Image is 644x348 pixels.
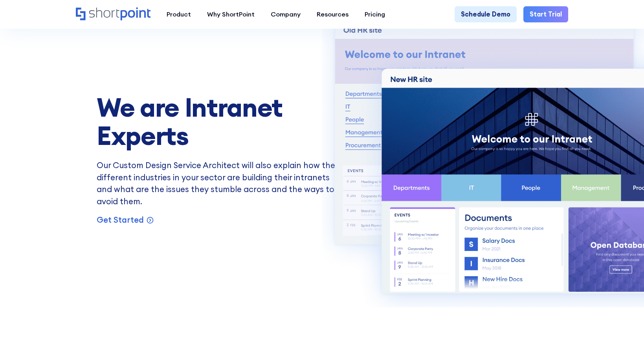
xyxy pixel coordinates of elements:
[309,6,357,22] a: Resources
[167,9,191,19] div: Product
[365,9,385,19] div: Pricing
[76,7,151,21] a: Home
[263,6,309,22] a: Company
[207,9,255,19] div: Why ShortPoint
[159,6,199,22] a: Product
[605,310,644,348] iframe: Chat Widget
[97,91,283,152] strong: We are Intranet Experts
[97,159,338,208] p: Our Custom Design Service Architect will also explain how the different industries in your sector...
[97,214,144,226] p: Get Started
[317,9,349,19] div: Resources
[356,6,393,22] a: Pricing
[97,214,154,226] a: Get Started
[523,6,569,22] a: Start Trial
[455,6,517,22] a: Schedule Demo
[199,6,263,22] a: Why ShortPoint
[271,9,301,19] div: Company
